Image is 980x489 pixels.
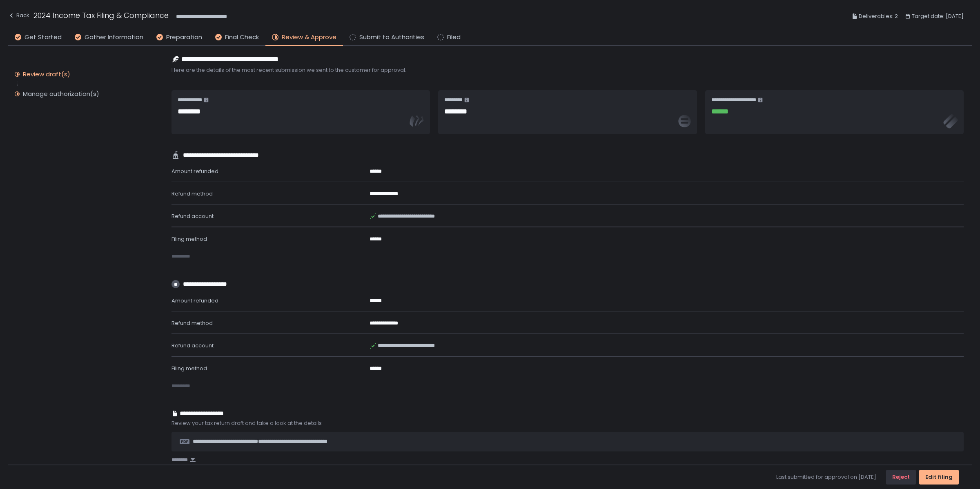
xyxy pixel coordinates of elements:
[225,33,259,42] span: Final Check
[912,11,964,21] span: Target date: [DATE]
[171,420,964,427] span: Review your tax return draft and take a look at the details
[8,10,29,23] button: Back
[171,297,218,305] span: Amount refunded
[171,212,214,220] span: Refund account
[447,33,461,42] span: Filed
[171,342,214,349] span: Refund account
[776,473,876,481] span: Last submitted for approval on [DATE]
[892,473,910,481] div: Reject
[359,33,424,42] span: Submit to Authorities
[171,319,213,327] span: Refund method
[859,11,898,21] span: Deliverables: 2
[171,167,218,175] span: Amount refunded
[23,90,99,98] div: Manage authorization(s)
[282,33,336,42] span: Review & Approve
[24,33,62,42] span: Get Started
[919,470,959,485] button: Edit filing
[33,10,169,21] h1: 2024 Income Tax Filing & Compliance
[925,473,953,481] div: Edit filing
[886,470,916,485] button: Reject
[171,190,213,198] span: Refund method
[8,11,29,20] div: Back
[166,33,202,42] span: Preparation
[171,365,207,372] span: Filing method
[23,70,70,78] div: Review draft(s)
[171,235,207,243] span: Filing method
[171,67,964,74] span: Here are the details of the most recent submission we sent to the customer for approval.
[85,33,143,42] span: Gather Information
